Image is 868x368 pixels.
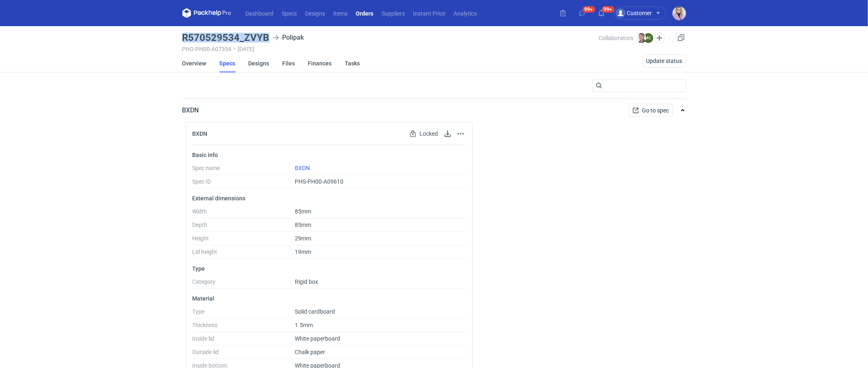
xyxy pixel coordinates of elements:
a: Specs [278,8,301,18]
a: Overview [182,54,206,72]
span: • [234,46,236,52]
a: Designs [301,8,330,18]
button: 99+ [576,7,589,20]
span: Chalk paper [295,349,325,355]
h2: BXDN [193,130,208,137]
a: Suppliers [378,8,409,18]
span: 1.5mm [295,322,313,328]
button: Actions [456,129,466,139]
div: Locked [408,129,440,139]
a: BXDN [295,165,310,171]
span: PHS-PH00-A09610 [295,178,343,185]
a: Tasks [345,54,360,72]
a: Specs [220,54,236,72]
img: Klaudia Wiśniewska [673,7,686,20]
button: Customer [614,7,673,20]
a: Orders [352,8,378,18]
figcaption: MC [644,33,653,43]
div: Customer [616,8,652,18]
span: 85mm [295,222,311,228]
dt: Height [193,235,295,245]
div: PHO-PH00-A07354 [DATE] [182,46,599,52]
dt: Spec ID [193,178,295,188]
dt: Outside lid [193,349,295,359]
button: Update status [643,54,686,67]
a: Analytics [450,8,481,18]
p: Material [193,295,466,302]
dt: Width [193,208,295,218]
dt: Inside lid [193,335,295,346]
a: Files [283,54,295,72]
button: Edit collaborators [654,33,664,43]
h3: R570529534_ZVYB [182,33,269,43]
dt: Type [193,308,295,319]
span: Solid cardboard [295,308,335,315]
a: Finances [308,54,332,72]
span: Collaborators [599,35,633,41]
p: BXDN [182,105,199,115]
button: Download specification [443,129,453,139]
a: Duplicate [676,33,686,43]
dt: Depth [193,222,295,232]
dt: Category [193,278,295,289]
a: Instant Price [409,8,450,18]
button: 99+ [595,7,608,20]
span: 29mm [295,235,311,242]
a: Items [330,8,352,18]
span: 85mm [295,208,311,215]
svg: Packhelp Pro [182,8,231,18]
p: External dimensions [193,195,466,202]
span: White paperboard [295,335,340,342]
dt: Lid height [193,249,295,259]
div: Polipak [273,33,304,43]
img: Maciej Sikora [637,33,646,43]
dt: Thickness [193,322,295,332]
dt: Spec name [193,165,295,175]
a: Go to spec [629,104,673,117]
span: Rigid box [295,278,318,285]
a: Dashboard [242,8,278,18]
span: 19mm [295,249,311,255]
span: Update status [646,58,682,64]
p: Basic info [193,152,466,158]
p: Type [193,265,466,272]
a: Designs [249,54,269,72]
